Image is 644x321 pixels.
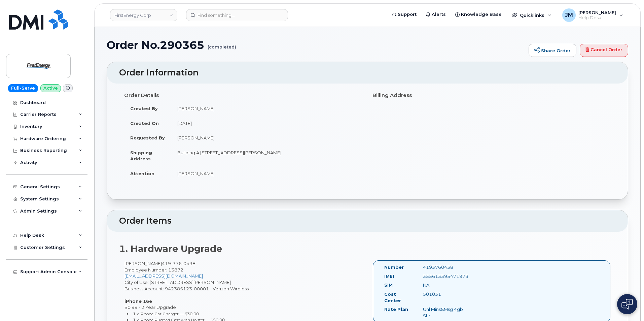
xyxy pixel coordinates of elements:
[107,39,525,51] h1: Order No.290365
[384,264,404,270] label: Number
[130,135,165,140] strong: Requested By
[133,311,199,316] small: 1 x iPhone Car Charger — $30.00
[119,216,616,226] h2: Order Items
[130,121,159,126] strong: Created On
[384,291,413,303] label: Cost Center
[124,273,203,279] a: [EMAIL_ADDRESS][DOMAIN_NAME]
[580,44,628,57] a: Cancel Order
[418,282,472,288] div: NA
[130,106,158,111] strong: Created By
[171,116,362,131] td: [DATE]
[182,261,195,266] span: 0438
[171,130,362,145] td: [PERSON_NAME]
[171,261,182,266] span: 376
[529,44,576,57] a: Share Order
[208,39,236,50] small: (completed)
[418,273,472,280] div: 355613395471973
[418,306,472,319] div: Unl Mins&Msg 4gb Shr
[124,93,362,98] h4: Order Details
[171,101,362,116] td: [PERSON_NAME]
[171,145,362,166] td: Building A [STREET_ADDRESS][PERSON_NAME]
[384,306,408,313] label: Rate Plan
[621,299,633,310] img: Open chat
[384,282,393,288] label: SIM
[130,150,152,162] strong: Shipping Address
[171,166,362,181] td: [PERSON_NAME]
[418,264,472,270] div: 4193760438
[418,291,472,297] div: 501031
[162,261,195,266] span: 419
[384,273,394,280] label: IMEI
[130,171,154,176] strong: Attention
[119,68,616,77] h2: Order Information
[124,298,152,304] strong: iPhone 16e
[124,267,183,272] span: Employee Number: 13872
[372,93,611,98] h4: Billing Address
[119,243,222,254] strong: 1. Hardware Upgrade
